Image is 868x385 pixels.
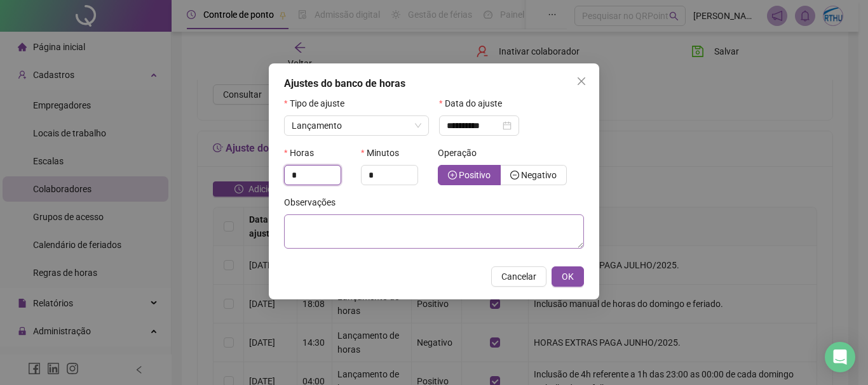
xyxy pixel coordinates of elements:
[552,266,584,287] button: OK
[284,146,322,160] label: Horas
[438,146,485,160] label: Operação
[501,270,536,284] span: Cancelar
[361,146,407,160] label: Minutos
[292,121,342,131] span: Lançamento
[571,71,592,91] button: Close
[284,96,353,110] label: Tipo de ajuste
[825,342,855,372] div: Open Intercom Messenger
[284,195,344,209] label: Observações
[491,266,546,287] button: Cancelar
[562,270,574,284] span: OK
[448,171,457,179] span: plus-circle
[439,96,510,110] label: Data do ajuste
[284,76,584,91] div: Ajustes do banco de horas
[510,171,519,179] span: minus-circle
[459,170,491,180] span: Positivo
[576,76,587,86] span: close
[521,170,557,180] span: Negativo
